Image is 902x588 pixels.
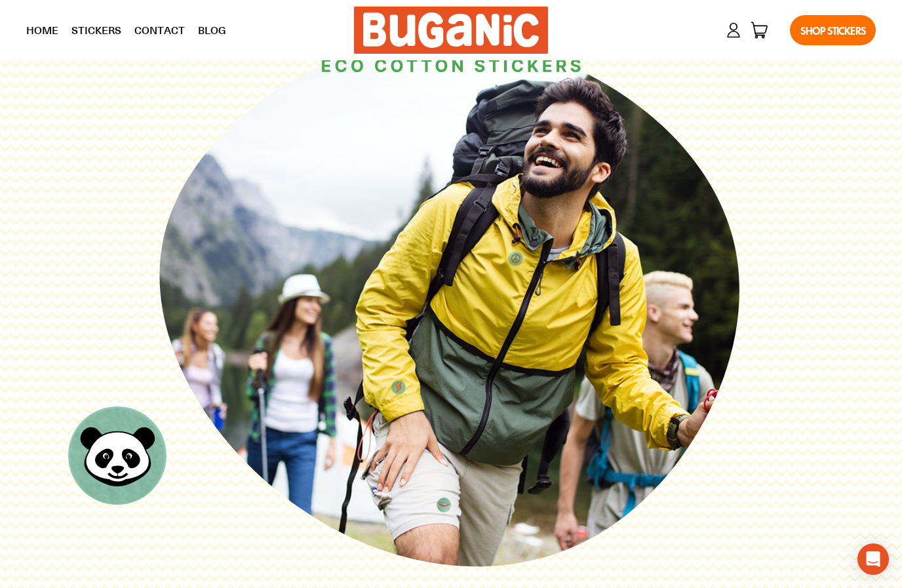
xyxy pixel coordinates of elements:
[65,14,128,47] a: Stickers
[857,543,889,575] div: Open Intercom Messenger
[20,14,65,47] a: Home
[128,14,191,47] a: Contact
[354,7,548,54] img: Buganic
[191,14,233,47] a: Blog
[354,7,548,54] a: Buganic Buganic
[790,15,876,45] a: Shop Stickers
